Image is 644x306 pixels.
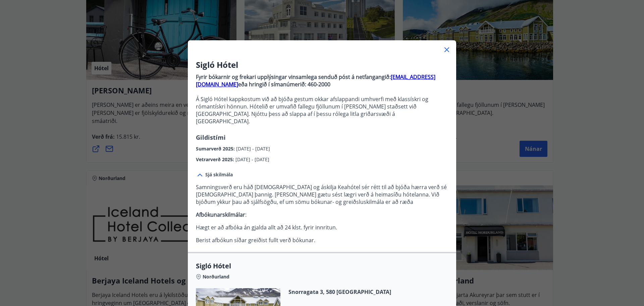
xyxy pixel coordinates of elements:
span: Snorragata 3, 580 [GEOGRAPHIC_DATA] [288,288,391,296]
span: Norðurland [203,273,229,280]
span: Sumarverð 2025 : [196,145,236,152]
span: Vetrarverð 2025 : [196,156,235,163]
p: : [196,211,448,218]
h3: Sigló Hótel [196,59,448,71]
p: Samningsverð eru háð [DEMOGRAPHIC_DATA] og áskilja Keahótel sér rétt til að bjóða hærra verð sé [... [196,183,448,206]
span: Sigló Hótel [196,261,448,271]
p: Berist afbókun síðar greiðist fullt verð bókunar. [196,236,448,244]
p: Á Sigló Hótel kappkostum við að bjóða gestum okkar afslappandi umhverfi með klassískri og rómantí... [196,95,448,125]
a: [EMAIL_ADDRESS][DOMAIN_NAME] [196,73,435,88]
span: [DATE] - [DATE] [236,145,270,152]
span: [DATE] - [DATE] [235,156,269,163]
strong: Afbókunarskilmálar [196,211,245,218]
span: Sjá skilmála [205,171,233,178]
strong: eða hringið í símanúmerið: 460-2000 [238,81,330,88]
span: Gildistími [196,133,226,141]
strong: Fyrir bókarnir og frekari upplýsingar vinsamlega senduð póst á netfangangið: [196,73,391,81]
p: Hægt er að afbóka án gjalda allt að 24 klst. fyrir innritun. [196,224,448,231]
